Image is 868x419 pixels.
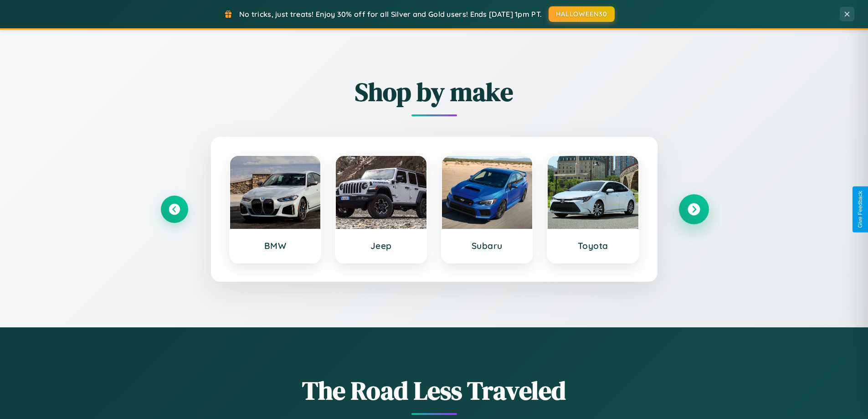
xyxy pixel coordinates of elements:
[239,240,312,251] h3: BMW
[451,240,524,251] h3: Subaru
[549,6,615,22] button: HALLOWEEN30
[345,240,417,251] h3: Jeep
[857,191,863,228] div: Give Feedback
[161,74,708,109] h2: Shop by make
[239,10,542,19] span: No tricks, just treats! Enjoy 30% off for all Silver and Gold users! Ends [DATE] 1pm PT.
[557,240,629,251] h3: Toyota
[161,373,708,408] h1: The Road Less Traveled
